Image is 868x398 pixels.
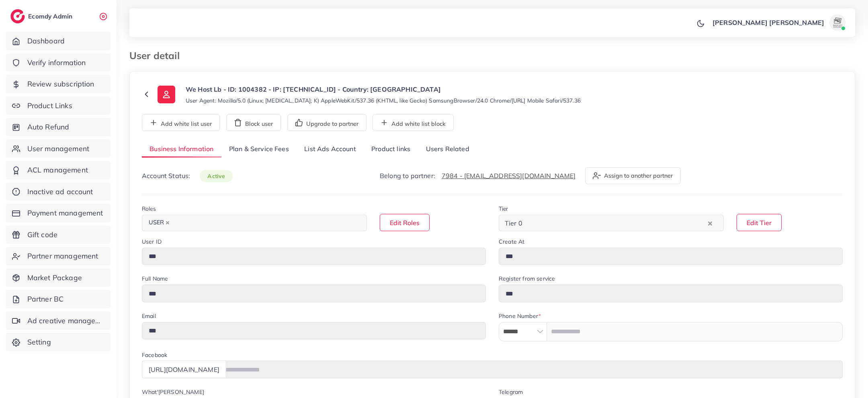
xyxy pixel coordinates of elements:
a: Partner management [6,247,111,265]
a: [PERSON_NAME] [PERSON_NAME]avatar [708,14,849,31]
p: We Host Lb - ID: 1004382 - IP: [TECHNICAL_ID] - Country: [GEOGRAPHIC_DATA] [186,84,581,94]
a: Payment management [6,204,111,222]
h3: User detail [129,50,186,62]
button: Edit Tier [737,214,782,231]
span: Tier 0 [503,217,524,229]
a: User management [6,140,111,158]
a: List Ads Account [297,141,364,158]
a: Product links [364,141,418,158]
div: [URL][DOMAIN_NAME] [142,361,226,378]
a: Gift code [6,226,111,244]
a: Auto Refund [6,118,111,136]
a: Market Package [6,269,111,287]
span: Verify information [27,57,86,68]
span: Gift code [27,230,57,240]
span: ACL management [27,165,88,175]
span: active [200,170,233,182]
label: Full Name [142,275,168,283]
img: ic-user-info.36bf1079.svg [158,86,175,103]
div: Search for option [142,215,367,231]
div: Search for option [499,215,724,231]
img: avatar [829,14,845,31]
img: logo [10,9,25,23]
label: Telegram [499,388,523,396]
span: Auto Refund [27,122,70,132]
span: User management [27,144,89,154]
label: Email [142,312,156,320]
label: Create At [499,238,524,246]
span: Review subscription [27,79,94,89]
input: Search for option [174,217,356,229]
span: Product Links [27,101,72,111]
a: logoEcomdy Admin [10,9,74,23]
button: Deselect USER [166,221,170,225]
span: Setting [27,337,51,347]
label: Facebook [142,351,167,359]
a: Plan & Service Fees [221,141,297,158]
p: Belong to partner: [380,171,576,181]
a: Verify information [6,53,111,72]
span: USER [145,217,173,228]
span: Payment management [27,208,103,218]
a: Partner BC [6,290,111,308]
a: Business Information [142,141,221,158]
span: Partner management [27,251,98,261]
small: User Agent: Mozilla/5.0 (Linux; [MEDICAL_DATA]; K) AppleWebKit/537.36 (KHTML, like Gecko) Samsung... [186,96,581,105]
a: Users Related [418,141,477,158]
p: [PERSON_NAME] [PERSON_NAME] [712,18,824,27]
a: ACL management [6,161,111,179]
span: Partner BC [27,294,64,304]
a: Inactive ad account [6,183,111,201]
a: 7984 - [EMAIL_ADDRESS][DOMAIN_NAME] [442,172,576,180]
label: Roles [142,205,156,213]
button: Upgrade to partner [287,114,366,131]
a: Dashboard [6,32,111,50]
label: Tier [499,205,508,213]
span: Ad creative management [27,316,104,326]
button: Assign to another partner [585,167,681,184]
h2: Ecomdy Admin [28,12,74,20]
button: Clear Selected [708,218,712,228]
a: Setting [6,333,111,351]
a: Product Links [6,96,111,115]
button: Block user [226,114,281,131]
label: What'[PERSON_NAME] [142,388,204,396]
input: Search for option [525,217,706,229]
label: User ID [142,238,162,246]
a: Review subscription [6,75,111,93]
button: Add white list block [373,114,454,131]
button: Edit Roles [380,214,430,231]
button: Add white list user [142,114,220,131]
span: Market Package [27,273,82,283]
a: Ad creative management [6,312,111,330]
label: Phone Number [499,312,541,320]
label: Register from service [499,275,555,283]
span: Dashboard [27,36,65,46]
p: Account Status: [142,171,233,181]
span: Inactive ad account [27,187,93,197]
